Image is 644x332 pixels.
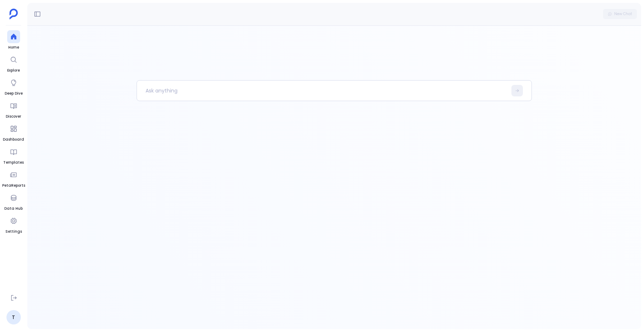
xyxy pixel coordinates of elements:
[6,99,21,119] a: Discover
[3,122,24,142] a: Dashboard
[4,191,23,212] a: Data Hub
[3,145,24,165] a: Templates
[7,30,20,50] a: Home
[5,214,22,235] a: Settings
[7,53,20,73] a: Explore
[6,310,21,324] a: T
[5,76,23,96] a: Deep Dive
[2,183,25,188] span: PetaReports
[3,160,24,165] span: Templates
[5,229,22,235] span: Settings
[7,68,20,73] span: Explore
[4,206,23,212] span: Data Hub
[3,137,24,142] span: Dashboard
[5,91,23,96] span: Deep Dive
[2,168,25,188] a: PetaReports
[7,45,20,50] span: Home
[6,114,21,119] span: Discover
[9,9,18,19] img: petavue logo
